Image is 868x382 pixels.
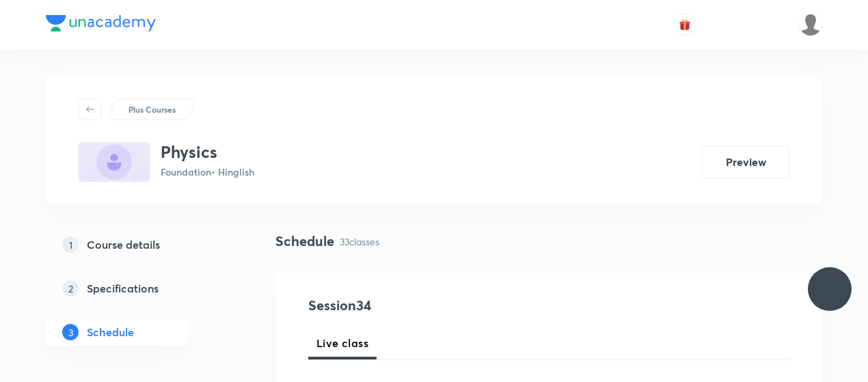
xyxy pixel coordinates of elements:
button: avatar [674,14,696,36]
a: 1Course details [46,231,232,258]
p: 1 [62,236,79,253]
a: Company Logo [46,15,156,35]
h5: Specifications [87,280,159,297]
h4: Schedule [275,231,334,251]
img: ttu [822,281,838,297]
span: Live class [316,335,368,351]
p: Plus Courses [128,103,176,115]
p: 33 classes [340,234,379,249]
img: avatar [679,18,691,31]
h5: Schedule [87,324,134,340]
img: Dhirendra singh [799,13,822,36]
a: 2Specifications [46,275,232,302]
h4: Session 34 [308,295,558,316]
img: Company Logo [46,15,156,31]
h3: Physics [161,142,254,162]
p: 3 [62,324,79,340]
button: Preview [702,146,789,178]
p: 2 [62,280,79,297]
h5: Course details [87,236,160,253]
img: 1E0E6EEE-1300-4DF1-81FE-25AA2D73CF23_plus.png [79,142,150,182]
p: Foundation • Hinglish [161,165,254,179]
